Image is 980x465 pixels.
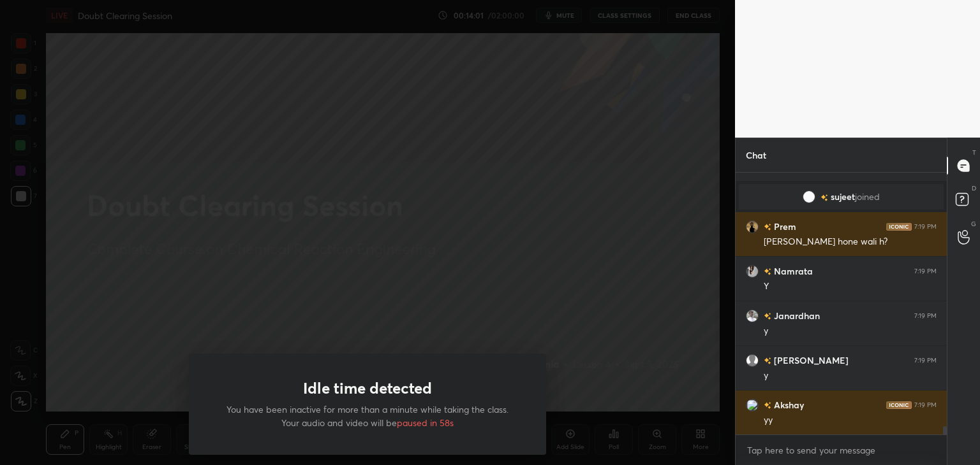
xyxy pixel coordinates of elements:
h6: Prem [771,220,796,233]
h6: Namrata [771,264,813,278]
div: [PERSON_NAME] hone wali h? [764,236,937,248]
h6: Akshay [771,398,804,411]
img: 1d4650aa1dcc4edfaa0bc4bdc425bb32.jpg [746,220,759,233]
div: Y [764,280,937,293]
img: default.png [746,354,759,367]
div: 7:19 PM [914,223,937,231]
img: no-rating-badge.077c3623.svg [764,268,771,275]
p: G [971,219,976,229]
span: joined [855,192,880,202]
h1: Idle time detected [303,379,432,397]
span: sujeet [831,192,855,202]
div: 7:19 PM [914,268,937,275]
p: T [972,148,976,157]
p: You have been inactive for more than a minute while taking the class. Your audio and video will be [219,403,516,429]
span: paused in 58s [397,417,454,429]
div: yy [764,414,937,427]
h6: Janardhan [771,309,820,322]
p: Chat [736,138,776,172]
img: 3 [746,399,759,411]
img: 4adb759dd0ec4a8599d66c467e411133.jpg [803,190,815,203]
div: grid [736,173,947,435]
div: 7:19 PM [914,357,937,364]
img: iconic-dark.1390631f.png [886,401,912,409]
img: 565004384a6440f9ab5bce376ed87ac6.jpg [746,265,759,278]
div: y [764,325,937,338]
img: 76cdaa57e4ab4842a0f0b7e5cba06b9d.jpg [746,310,759,322]
p: D [972,183,976,193]
h6: [PERSON_NAME] [771,354,849,367]
img: no-rating-badge.077c3623.svg [764,357,771,364]
img: no-rating-badge.077c3623.svg [764,313,771,320]
img: no-rating-badge.077c3623.svg [764,224,771,231]
div: 7:19 PM [914,401,937,409]
img: iconic-dark.1390631f.png [886,223,912,231]
img: no-rating-badge.077c3623.svg [820,194,828,201]
div: y [764,369,937,382]
div: 7:19 PM [914,312,937,320]
img: no-rating-badge.077c3623.svg [764,402,771,409]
